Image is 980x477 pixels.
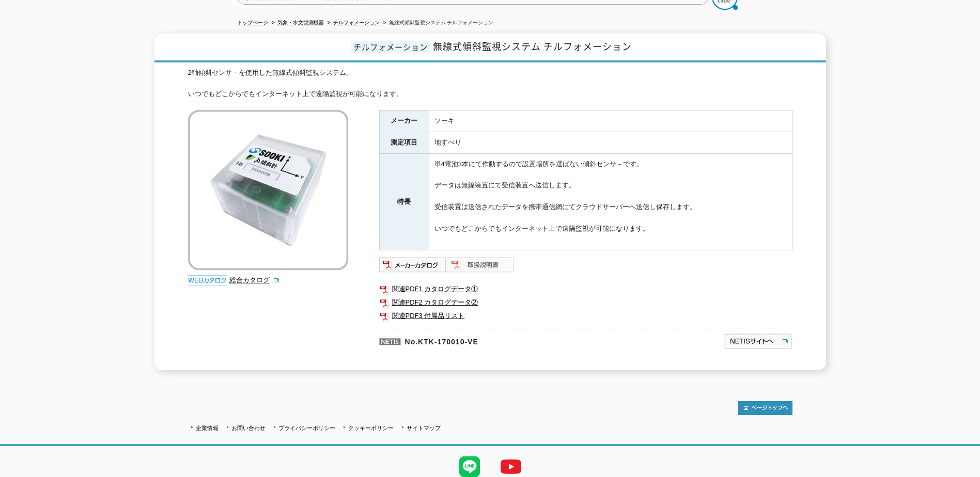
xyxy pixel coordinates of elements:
li: 無線式傾斜監視システム チルフォメーション [381,18,494,28]
img: メーカーカタログ [379,257,447,273]
td: ソーキ [429,110,792,132]
a: トップページ [237,20,268,25]
div: 2軸傾斜センサ－を使用した無線式傾斜監視システム。 いつでもどこからでもインターネット上で遠隔監視が可能になります。 [188,68,792,100]
a: 関連PDF2 カタログデータ② [379,296,792,309]
a: 関連PDF1 カタログデータ① [379,282,792,296]
a: チルフォメーション [333,20,380,25]
img: NETISサイトへ [724,333,792,349]
td: 単4電池3本にて作動するので設置場所を選ばない傾斜センサ－です。 データは無線装置にて受信装置へ送信します。 受信装置は送信されたデータを携帯通信網にてクラウドサーバーへ送信し保存します。 いつ... [429,153,792,250]
img: 取扱説明書 [447,257,515,273]
th: 特長 [379,153,429,250]
img: webカタログ [188,275,227,285]
a: お問い合わせ [231,425,266,431]
img: 無線式傾斜監視システム チルフォメーション [188,110,348,270]
a: プライバシーポリシー [278,425,335,431]
span: 無線式傾斜監視システム チルフォメーション [433,39,632,53]
a: メーカーカタログ [379,263,447,271]
span: チルフォメーション [351,41,430,53]
a: 関連PDF3 付属品リスト [379,309,792,323]
a: サイトマップ [407,425,441,431]
a: 総合カタログ [229,276,280,284]
a: 気象・水文観測機器 [277,20,324,25]
th: 測定項目 [379,132,429,154]
a: クッキーポリシー [348,425,394,431]
th: メーカー [379,110,429,132]
td: 地すべり [429,132,792,154]
p: No.KTK-170010-VE [379,328,624,353]
img: トップページへ [738,401,792,415]
a: 企業情報 [196,425,219,431]
a: 取扱説明書 [447,263,515,271]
